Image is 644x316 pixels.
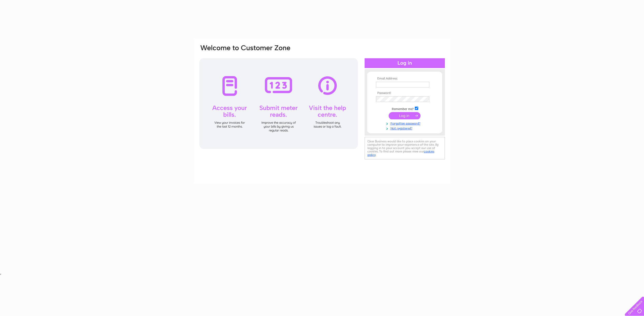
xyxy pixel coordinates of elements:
div: Clear Business would like to place cookies on your computer to improve your experience of the sit... [365,137,445,159]
a: Forgotten password? [376,121,435,126]
a: Not registered? [376,126,435,130]
input: Submit [389,112,421,119]
th: Password: [375,91,435,95]
a: cookies policy [367,150,434,157]
td: Remember me? [375,106,435,111]
th: Email Address: [375,77,435,80]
